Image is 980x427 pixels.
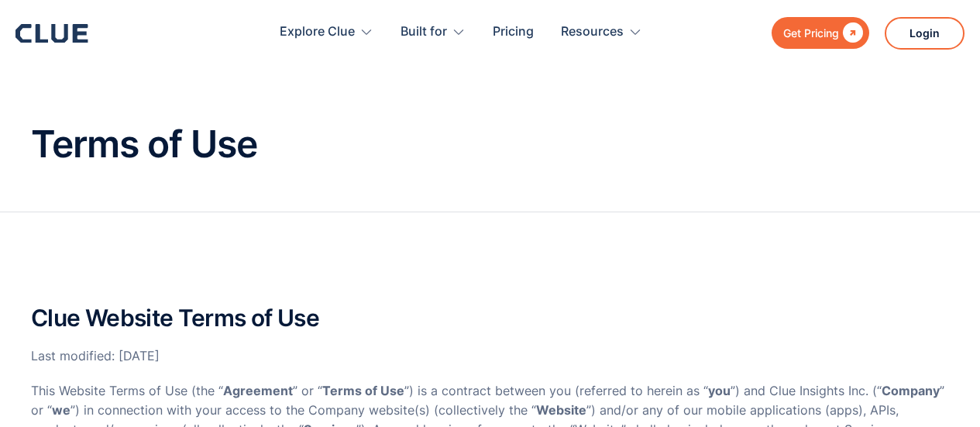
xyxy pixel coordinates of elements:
[280,8,373,57] div: Explore Clue
[885,17,965,50] a: Login
[401,8,447,57] div: Built for
[280,8,355,57] div: Explore Clue
[31,346,949,366] p: Last modified: [DATE]
[401,8,466,57] div: Built for
[223,383,293,398] strong: Agreement
[31,124,949,165] h1: Terms of Use
[561,8,624,57] div: Resources
[783,23,839,43] div: Get Pricing
[52,402,70,418] strong: we
[31,305,949,331] h2: Clue Website Terms of Use
[708,383,731,398] strong: you
[772,17,869,49] a: Get Pricing
[536,402,586,418] strong: Website
[882,383,940,398] strong: Company
[839,23,863,43] div: 
[322,383,404,398] strong: Terms of Use
[493,8,534,57] a: Pricing
[561,8,642,57] div: Resources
